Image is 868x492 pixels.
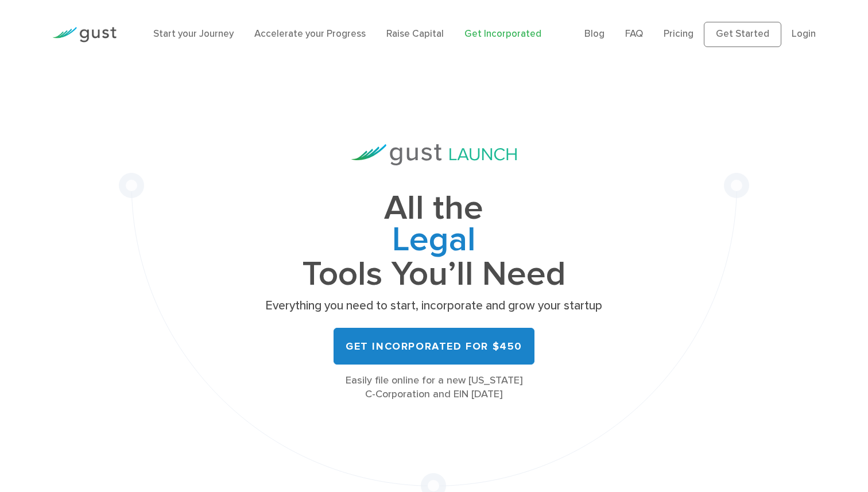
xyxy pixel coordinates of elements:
[704,22,781,47] a: Get Started
[792,28,816,40] a: Login
[664,28,693,40] a: Pricing
[334,328,534,365] a: Get Incorporated for $450
[153,28,234,40] a: Start your Journey
[52,27,117,42] img: Gust Logo
[262,374,606,401] div: Easily file online for a new [US_STATE] C-Corporation and EIN [DATE]
[262,224,606,259] span: Legal
[351,144,517,165] img: Gust Launch Logo
[464,28,541,40] a: Get Incorporated
[262,193,606,290] h1: All the Tools You’ll Need
[584,28,604,40] a: Blog
[625,28,643,40] a: FAQ
[386,28,444,40] a: Raise Capital
[254,28,366,40] a: Accelerate your Progress
[262,298,606,314] p: Everything you need to start, incorporate and grow your startup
